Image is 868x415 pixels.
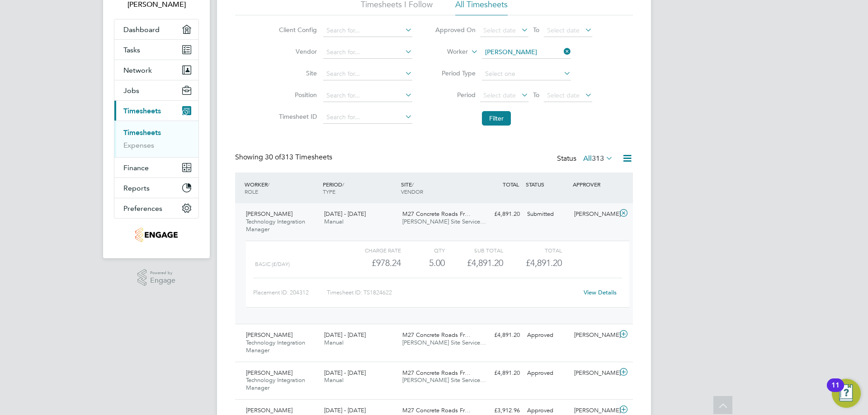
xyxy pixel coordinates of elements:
a: Go to home page [114,228,199,242]
span: Manual [324,376,344,384]
span: [PERSON_NAME] [246,331,292,339]
a: Timesheets [123,128,161,137]
button: Preferences [114,198,198,218]
span: M27 Concrete Roads Fr… [402,369,471,377]
div: SITE [399,176,477,200]
a: View Details [584,289,617,296]
img: carmichael-logo-retina.png [135,228,177,242]
span: VENDOR [401,188,423,195]
span: [PERSON_NAME] [246,406,292,414]
button: Open Resource Center, 11 new notifications [832,379,861,408]
span: 313 Timesheets [265,153,332,162]
div: Status [557,153,615,165]
span: Technology Integration Manager [246,339,305,354]
span: Timesheets [123,107,161,115]
div: Approved [524,328,571,343]
span: Technology Integration Manager [246,218,305,233]
div: Total [503,245,561,256]
span: Reports [123,184,150,192]
button: Reports [114,178,198,198]
button: Timesheets [114,101,198,121]
span: [DATE] - [DATE] [324,369,366,377]
div: 11 [831,385,840,397]
span: / [342,181,344,188]
div: PERIOD [321,176,399,200]
span: M27 Concrete Roads Fr… [402,406,471,414]
a: Dashboard [114,19,198,39]
span: [DATE] - [DATE] [324,210,366,218]
div: QTY [401,245,445,256]
div: 5.00 [401,256,445,270]
span: Select date [483,26,516,34]
div: £4,891.20 [476,328,524,343]
span: 313 [592,154,604,163]
span: Basic (£/day) [255,261,290,267]
span: Select date [483,91,516,99]
span: M27 Concrete Roads Fr… [402,210,471,218]
label: Client Config [276,26,317,34]
span: [PERSON_NAME] [246,369,292,377]
div: [PERSON_NAME] [571,207,618,222]
a: Expenses [123,141,154,149]
button: Jobs [114,80,198,100]
label: All [583,154,613,163]
span: Finance [123,163,149,172]
label: Position [276,91,317,99]
input: Search for... [323,111,412,124]
div: Approved [524,366,571,381]
div: Submitted [524,207,571,222]
div: Timesheet ID: TS1824622 [327,285,578,300]
span: / [268,181,269,188]
span: Select date [547,26,580,34]
span: To [530,24,542,36]
label: Period Type [435,69,476,77]
div: Timesheets [114,121,198,157]
span: Jobs [123,86,139,95]
label: Approved On [435,26,476,34]
div: [PERSON_NAME] [571,328,618,343]
span: TYPE [323,188,335,195]
span: [PERSON_NAME] [246,210,292,218]
label: Vendor [276,47,317,56]
span: Powered by [150,269,175,277]
div: £4,891.20 [476,207,524,222]
button: Network [114,60,198,80]
span: Select date [547,91,580,99]
span: TOTAL [503,181,519,188]
a: Powered byEngage [137,269,176,286]
div: STATUS [524,176,571,192]
div: £4,891.20 [445,256,503,270]
div: Sub Total [445,245,503,256]
div: Charge rate [343,245,401,256]
span: 30 of [265,153,281,162]
span: Engage [150,277,175,284]
span: [PERSON_NAME] Site Service… [402,376,486,384]
div: Placement ID: 204312 [253,285,327,300]
span: Network [123,66,152,75]
div: APPROVER [571,176,618,192]
span: Preferences [123,204,162,213]
span: [DATE] - [DATE] [324,331,366,339]
label: Timesheet ID [276,112,317,121]
div: £4,891.20 [476,366,524,381]
div: [PERSON_NAME] [571,366,618,381]
div: £978.24 [343,256,401,270]
span: [DATE] - [DATE] [324,406,366,414]
span: Manual [324,339,344,346]
span: Dashboard [123,25,160,34]
div: WORKER [242,176,321,200]
span: Technology Integration Manager [246,376,305,392]
input: Search for... [323,89,412,102]
input: Search for... [482,46,571,59]
button: Filter [482,111,511,126]
span: To [530,89,542,101]
span: Tasks [123,46,140,54]
label: Worker [427,47,468,56]
span: [PERSON_NAME] Site Service… [402,218,486,225]
input: Select one [482,68,571,80]
button: Finance [114,158,198,177]
input: Search for... [323,24,412,37]
span: Manual [324,218,344,225]
span: [PERSON_NAME] Site Service… [402,339,486,346]
a: Tasks [114,40,198,60]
